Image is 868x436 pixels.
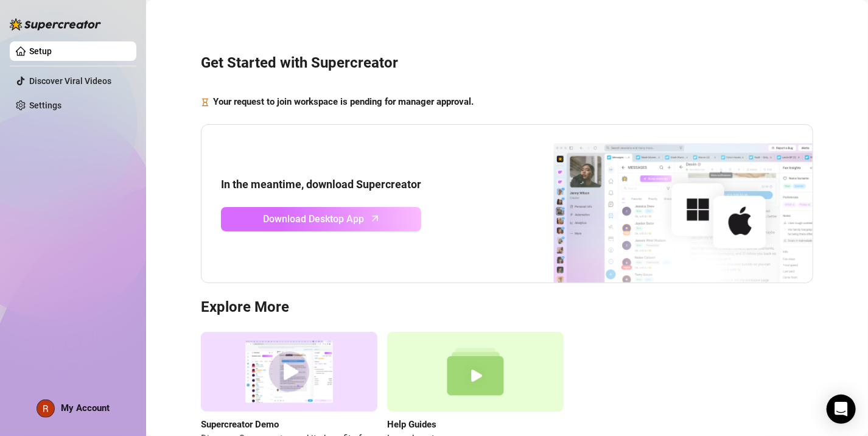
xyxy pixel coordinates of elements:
[29,76,111,86] a: Discover Viral Videos
[368,211,382,225] span: arrow-up
[387,332,564,412] img: help guides
[827,395,856,424] div: Open Intercom Messenger
[29,100,61,110] a: Settings
[201,419,279,430] strong: Supercreator Demo
[221,207,421,231] a: Download Desktop Apparrow-up
[37,400,54,417] img: ACg8ocJk-Dpkhtrwsd4Kn4NkWe2e_8Znomrf-eRi-fRBW4VQz49OOA=s96-c
[29,46,52,56] a: Setup
[61,403,110,413] span: My Account
[201,332,377,412] img: supercreator demo
[201,54,813,73] h3: Get Started with Supercreator
[508,125,813,283] img: download app
[264,211,365,227] span: Download Desktop App
[10,18,101,30] img: logo-BBDzfeDw.svg
[201,298,813,317] h3: Explore More
[201,95,209,110] span: hourglass
[387,419,436,430] strong: Help Guides
[213,96,474,107] strong: Your request to join workspace is pending for manager approval.
[221,178,421,191] strong: In the meantime, download Supercreator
